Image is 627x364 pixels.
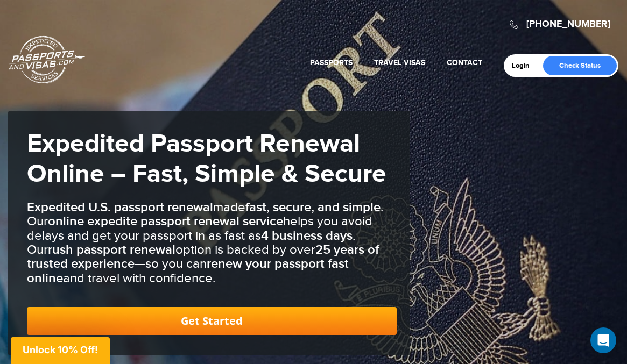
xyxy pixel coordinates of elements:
[27,129,386,190] strong: Expedited Passport Renewal Online – Fast, Simple & Secure
[27,256,349,286] b: renew your passport fast online
[590,327,616,353] div: Open Intercom Messenger
[27,307,397,335] a: Get Started
[27,201,397,286] h3: made . Our helps you avoid delays and get your passport in as fast as . Our option is backed by o...
[310,58,353,67] a: Passports
[27,242,379,272] b: 25 years of trusted experience
[23,344,98,355] span: Unlock 10% Off!
[245,199,381,215] b: fast, secure, and simple
[9,35,85,84] a: Passports & [DOMAIN_NAME]
[11,337,110,364] div: Unlock 10% Off!
[526,18,610,30] a: [PHONE_NUMBER]
[27,199,213,215] b: Expedited U.S. passport renewal
[48,242,175,258] b: rush passport renewal
[512,61,537,70] a: Login
[374,58,425,67] a: Travel Visas
[261,228,353,244] b: 4 business days
[543,56,617,75] a: Check Status
[447,58,482,67] a: Contact
[48,213,283,229] b: online expedite passport renewal service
